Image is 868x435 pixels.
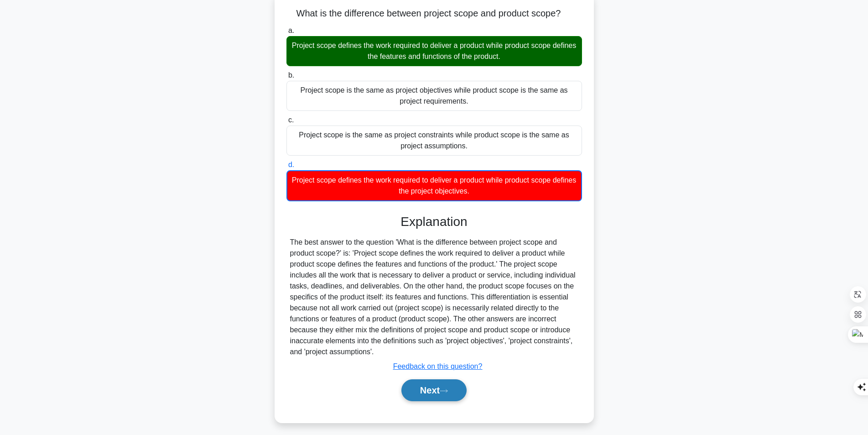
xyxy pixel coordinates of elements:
[286,81,582,111] div: Project scope is the same as project objectives while product scope is the same as project requir...
[288,26,294,34] span: a.
[393,362,483,370] a: Feedback on this question?
[288,116,294,124] span: c.
[290,237,578,357] div: The best answer to the question 'What is the difference between project scope and product scope?'...
[286,8,583,20] h5: What is the difference between project scope and product scope?
[401,379,467,401] button: Next
[288,71,294,79] span: b.
[286,126,582,156] div: Project scope is the same as project constraints while product scope is the same as project assum...
[292,214,577,230] h3: Explanation
[288,161,294,168] span: d.
[286,170,582,201] div: Project scope defines the work required to deliver a product while product scope defines the proj...
[286,36,582,66] div: Project scope defines the work required to deliver a product while product scope defines the feat...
